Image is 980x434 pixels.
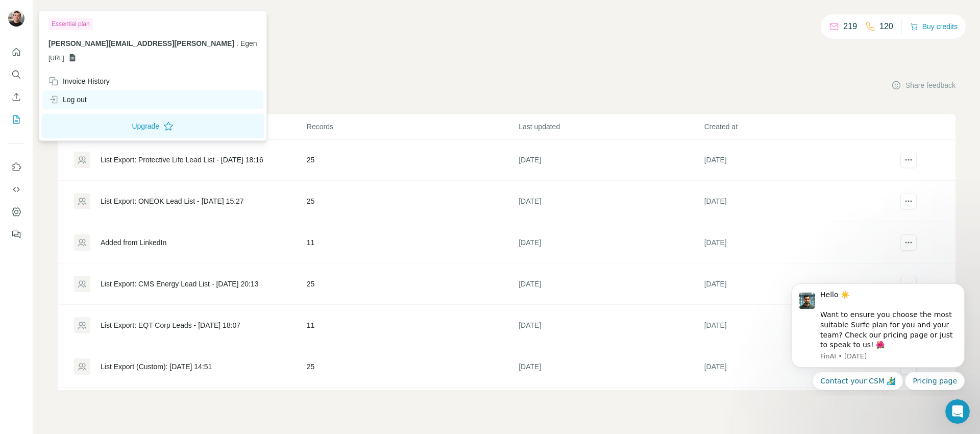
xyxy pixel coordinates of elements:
[900,152,917,168] button: actions
[945,399,970,424] iframe: Intercom live chat
[879,20,893,33] p: 120
[8,88,24,106] button: Enrich CSV
[704,388,889,429] td: [DATE]
[843,20,857,33] p: 219
[48,39,234,47] span: [PERSON_NAME][EMAIL_ADDRESS][PERSON_NAME]
[236,39,238,47] span: .
[306,346,518,388] td: 25
[518,181,703,222] td: [DATE]
[900,193,917,209] button: actions
[704,139,889,181] td: [DATE]
[518,139,703,181] td: [DATE]
[8,43,24,61] button: Quick start
[8,10,24,27] img: Avatar
[704,305,889,346] td: [DATE]
[900,234,917,251] button: actions
[306,263,518,305] td: 25
[101,279,258,289] div: List Export: CMS Energy Lead List - [DATE] 20:13
[776,274,980,396] iframe: Intercom notifications message
[704,181,889,222] td: [DATE]
[518,346,703,388] td: [DATE]
[306,181,518,222] td: 25
[306,388,518,429] td: 3
[704,263,889,305] td: [DATE]
[8,158,24,176] button: Use Surfe on LinkedIn
[101,320,240,330] div: List Export: EQT Corp Leads - [DATE] 18:07
[891,80,955,90] button: Share feedback
[8,225,24,244] button: Feedback
[306,139,518,181] td: 25
[101,237,166,248] div: Added from LinkedIn
[8,180,24,199] button: Use Surfe API
[704,122,889,132] p: Created at
[306,222,518,263] td: 11
[101,155,263,165] div: List Export: Protective Life Lead List - [DATE] 18:16
[518,222,703,263] td: [DATE]
[101,361,212,372] div: List Export (Custom): [DATE] 14:51
[307,122,518,132] p: Records
[8,203,24,221] button: Dashboard
[101,196,244,206] div: List Export: ONEOK Lead List - [DATE] 15:27
[48,94,87,105] div: Log out
[48,54,64,63] span: [URL]
[8,110,24,129] button: My lists
[519,122,703,132] p: Last updated
[518,388,703,429] td: [DATE]
[240,39,257,47] span: Egen
[518,305,703,346] td: [DATE]
[41,114,264,138] button: Upgrade
[704,346,889,388] td: [DATE]
[48,18,93,30] div: Essential plan
[48,76,110,86] div: Invoice History
[8,65,24,84] button: Search
[910,19,958,34] button: Buy credits
[518,263,703,305] td: [DATE]
[704,222,889,263] td: [DATE]
[306,305,518,346] td: 11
